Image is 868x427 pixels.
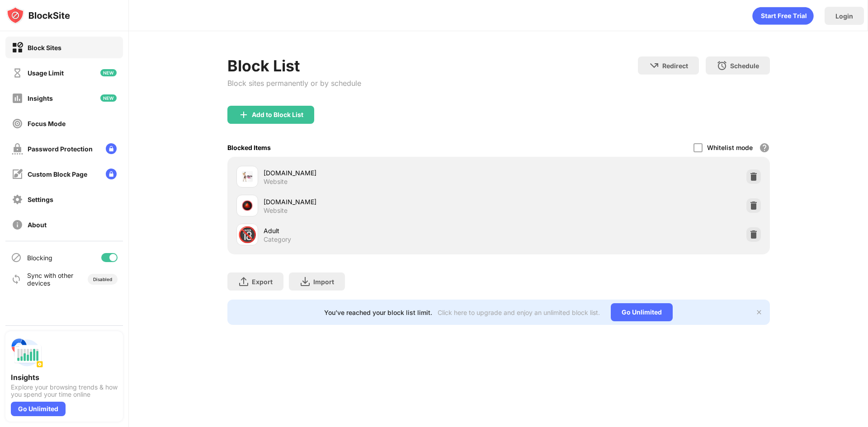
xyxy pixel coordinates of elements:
[106,169,117,179] img: lock-menu.svg
[12,118,23,129] img: focus-off.svg
[28,221,47,229] div: About
[238,225,257,244] div: 🔞
[264,178,288,186] div: Website
[252,111,303,118] div: Add to Block List
[835,12,853,20] div: Login
[11,402,66,416] div: Go Unlimited
[12,143,23,155] img: password-protection-off.svg
[324,309,432,316] div: You’ve reached your block list limit.
[227,144,271,151] div: Blocked Items
[106,143,117,154] img: lock-menu.svg
[264,197,499,206] div: [DOMAIN_NAME]
[27,272,74,287] div: Sync with other devices
[227,79,361,88] div: Block sites permanently or by schedule
[6,6,70,24] img: logo-blocksite.svg
[752,7,814,25] div: animation
[11,373,118,382] div: Insights
[264,168,499,178] div: [DOMAIN_NAME]
[12,194,23,205] img: settings-off.svg
[707,144,753,151] div: Whitelist mode
[242,171,253,182] img: favicons
[438,309,600,316] div: Click here to upgrade and enjoy an unlimited block list.
[28,196,53,203] div: Settings
[12,219,23,230] img: about-off.svg
[11,337,43,369] img: push-insights.svg
[12,93,23,104] img: insights-off.svg
[313,278,334,286] div: Import
[28,94,53,102] div: Insights
[100,94,117,102] img: new-icon.svg
[27,254,52,262] div: Blocking
[28,170,87,178] div: Custom Block Page
[730,62,759,70] div: Schedule
[28,44,61,52] div: Block Sites
[28,145,93,153] div: Password Protection
[93,277,112,282] div: Disabled
[755,309,763,316] img: x-button.svg
[12,67,23,79] img: time-usage-off.svg
[662,62,688,70] div: Redirect
[11,384,118,398] div: Explore your browsing trends & how you spend your time online
[611,303,673,321] div: Go Unlimited
[12,169,23,180] img: customize-block-page-off.svg
[264,226,499,235] div: Adult
[242,200,253,211] img: favicons
[11,274,22,285] img: sync-icon.svg
[227,56,361,75] div: Block List
[11,252,22,263] img: blocking-icon.svg
[28,120,66,127] div: Focus Mode
[264,235,291,244] div: Category
[28,69,64,77] div: Usage Limit
[264,206,288,215] div: Website
[12,42,23,53] img: block-on.svg
[100,69,117,76] img: new-icon.svg
[252,278,273,286] div: Export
